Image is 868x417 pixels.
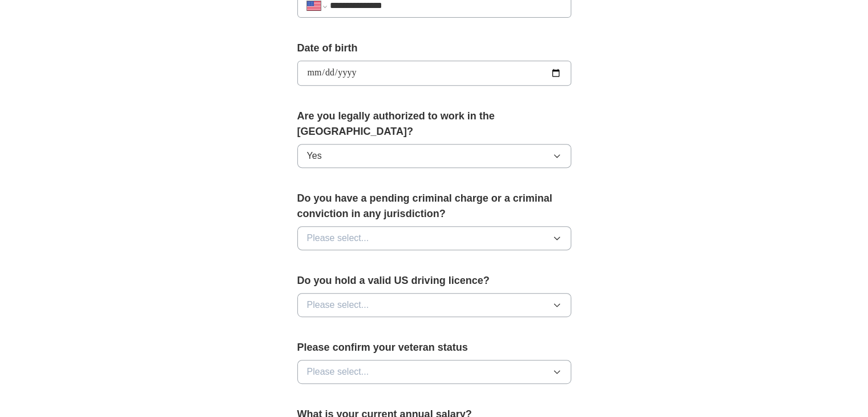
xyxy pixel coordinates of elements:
span: Please select... [307,231,369,245]
button: Please select... [297,226,571,250]
button: Yes [297,144,571,168]
span: Please select... [307,298,369,312]
button: Please select... [297,360,571,384]
span: Yes [307,149,322,163]
button: Please select... [297,293,571,317]
span: Please select... [307,365,369,379]
label: Date of birth [297,41,571,56]
label: Are you legally authorized to work in the [GEOGRAPHIC_DATA]? [297,109,571,139]
label: Do you hold a valid US driving licence? [297,273,571,288]
label: Do you have a pending criminal charge or a criminal conviction in any jurisdiction? [297,191,571,222]
label: Please confirm your veteran status [297,340,571,355]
